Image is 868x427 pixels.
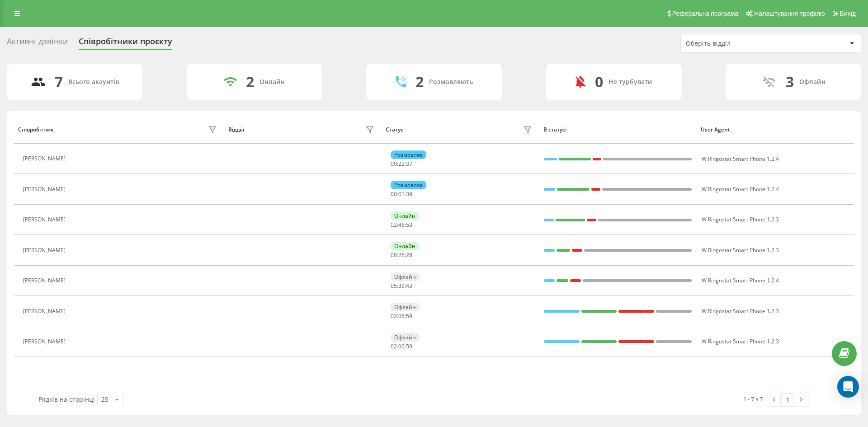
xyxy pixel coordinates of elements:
div: [PERSON_NAME] [23,338,68,345]
div: Оберіть відділ [686,40,794,47]
div: 3 [786,73,794,90]
span: Налаштування профілю [754,10,825,17]
span: 39 [398,282,405,290]
span: 37 [406,160,412,168]
span: 22 [398,160,405,168]
span: 06 [398,343,405,350]
span: 59 [406,312,412,320]
div: User Agent [701,127,850,133]
div: : : [391,222,412,228]
div: Open Intercom Messenger [837,376,859,398]
div: Онлайн [259,78,285,86]
a: 1 [781,393,794,406]
div: Офлайн [391,333,420,342]
span: W Ringostat Smart Phone 1.2.3 [702,246,779,254]
span: Реферальна програма [672,10,739,17]
span: 06 [398,312,405,320]
div: Офлайн [391,303,420,311]
div: : : [391,252,412,258]
span: 43 [406,282,412,290]
div: Онлайн [391,211,419,220]
span: W Ringostat Smart Phone 1.2.3 [702,307,779,315]
div: : : [391,343,412,350]
div: [PERSON_NAME] [23,155,68,162]
div: 2 [415,73,424,90]
span: W Ringostat Smart Phone 1.2.4 [702,155,779,163]
span: 00 [391,190,397,198]
div: [PERSON_NAME] [23,216,68,223]
span: 00 [391,251,397,259]
span: 02 [391,343,397,350]
span: 01 [398,190,405,198]
div: Онлайн [391,242,419,250]
span: 59 [406,343,412,350]
span: W Ringostat Smart Phone 1.2.3 [702,338,779,345]
div: Офлайн [799,78,826,86]
div: 1 - 7 з 7 [743,394,763,404]
div: Відділ [228,127,244,133]
div: Розмовляють [429,78,473,86]
span: W Ringostat Smart Phone 1.2.3 [702,216,779,223]
div: Співробітник [18,127,54,133]
span: Вихід [840,10,856,17]
div: Активні дзвінки [7,37,68,51]
span: W Ringostat Smart Phone 1.2.4 [702,277,779,284]
div: 7 [55,73,63,90]
div: Розмовляє [391,150,426,159]
div: [PERSON_NAME] [23,308,68,314]
div: Співробітники проєкту [79,37,172,51]
span: Рядків на сторінці [38,395,95,404]
span: 02 [391,312,397,320]
div: : : [391,313,412,319]
span: 39 [406,190,412,198]
span: W Ringostat Smart Phone 1.2.4 [702,185,779,193]
span: 26 [398,251,405,259]
div: Статус [386,127,403,133]
div: Розмовляє [391,181,426,189]
div: [PERSON_NAME] [23,277,68,284]
span: 53 [406,221,412,229]
div: : : [391,161,412,167]
div: [PERSON_NAME] [23,186,68,192]
div: Всього акаунтів [68,78,119,86]
div: [PERSON_NAME] [23,247,68,253]
div: 25 [101,395,108,404]
div: 2 [246,73,254,90]
span: 46 [398,221,405,229]
span: 05 [391,282,397,290]
div: Не турбувати [609,78,652,86]
div: : : [391,191,412,197]
span: 28 [406,251,412,259]
div: : : [391,283,412,289]
div: 0 [595,73,603,90]
span: 02 [391,221,397,229]
div: В статусі [543,127,693,133]
span: 00 [391,160,397,168]
div: Офлайн [391,272,420,281]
